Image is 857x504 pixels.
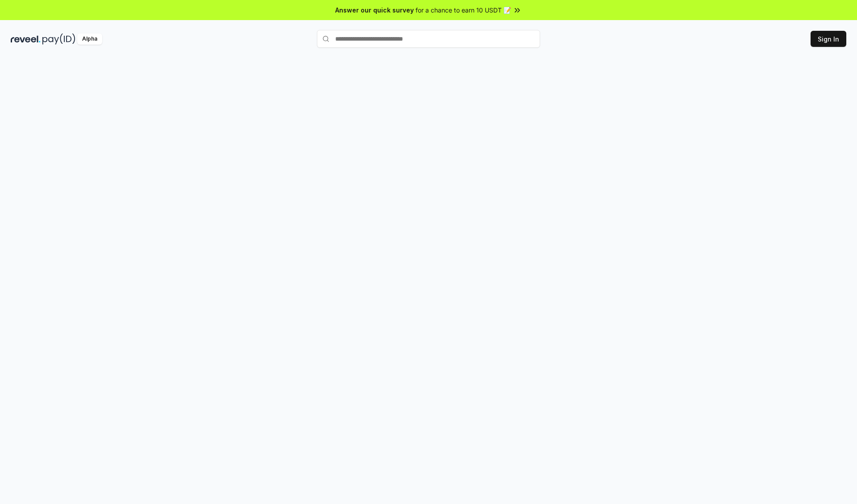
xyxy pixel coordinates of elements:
button: Sign In [811,31,846,47]
span: for a chance to earn 10 USDT 📝 [416,5,511,15]
span: Answer our quick survey [335,5,414,15]
div: Alpha [77,33,102,45]
img: reveel_dark [11,33,41,45]
img: pay_id [42,33,75,45]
